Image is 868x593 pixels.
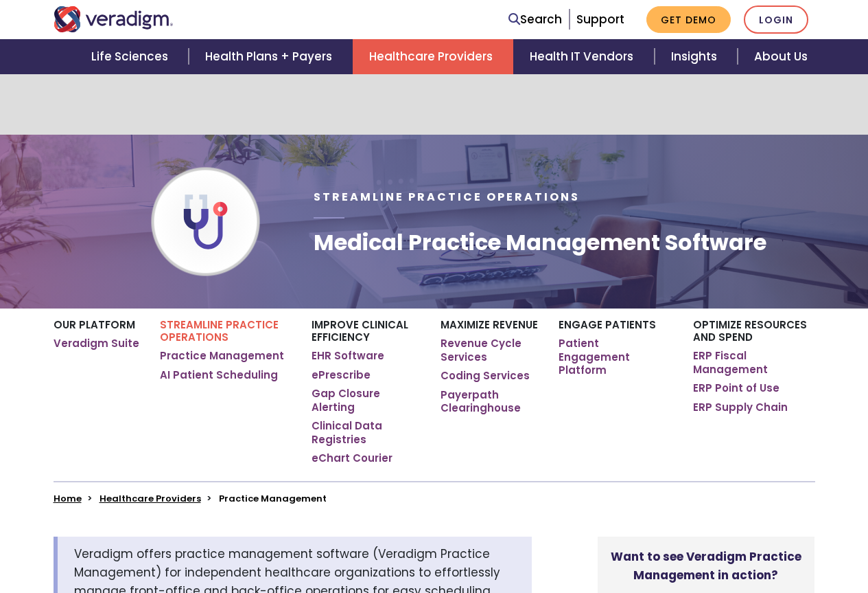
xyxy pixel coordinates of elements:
[54,492,82,505] a: Home
[314,189,580,205] span: Streamline Practice Operations
[54,337,139,350] a: Veradigm Suite
[353,39,513,74] a: Healthcare Providers
[646,6,731,33] a: Get Demo
[99,492,201,505] a: Healthcare Providers
[611,548,801,583] strong: Want to see Veradigm Practice Management in action?
[312,387,421,414] a: Gap Closure Alerting
[54,6,174,32] img: Veradigm logo
[508,10,562,29] a: Search
[312,368,371,382] a: ePrescribe
[693,401,788,414] a: ERP Supply Chain
[312,349,384,363] a: EHR Software
[189,39,353,74] a: Health Plans + Payers
[160,368,278,382] a: AI Patient Scheduling
[559,337,672,377] a: Patient Engagement Platform
[744,5,808,34] a: Login
[75,39,189,74] a: Life Sciences
[738,39,824,74] a: About Us
[576,11,624,27] a: Support
[693,349,814,376] a: ERP Fiscal Management
[314,230,766,256] h1: Medical Practice Management Software
[513,39,654,74] a: Health IT Vendors
[441,388,538,415] a: Payerpath Clearinghouse
[160,349,284,363] a: Practice Management
[441,369,530,383] a: Coding Services
[693,381,779,395] a: ERP Point of Use
[312,451,392,465] a: eChart Courier
[312,419,421,446] a: Clinical Data Registries
[655,39,738,74] a: Insights
[441,337,538,363] a: Revenue Cycle Services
